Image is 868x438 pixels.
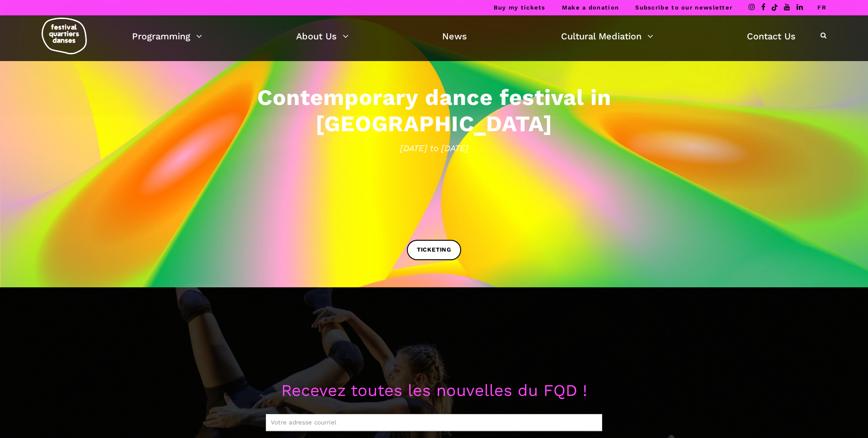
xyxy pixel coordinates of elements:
[154,84,714,137] h3: Contemporary dance festival in [GEOGRAPHIC_DATA]
[266,414,602,431] input: Votre adresse courriel
[417,245,451,255] span: TICKETING
[494,4,546,11] a: Buy my tickets
[747,29,796,44] a: Contact Us
[154,378,714,404] p: Recevez toutes les nouvelles du FQD !
[635,4,732,11] a: Subscribe to our newsletter
[817,4,826,11] a: FR
[442,29,467,44] a: News
[296,29,349,44] a: About Us
[561,29,653,44] a: Cultural Mediation
[132,29,202,44] a: Programming
[407,240,461,260] a: TICKETING
[42,18,87,54] img: logo-fqd-med
[154,142,714,155] span: [DATE] to [DATE]
[562,4,619,11] a: Make a donation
